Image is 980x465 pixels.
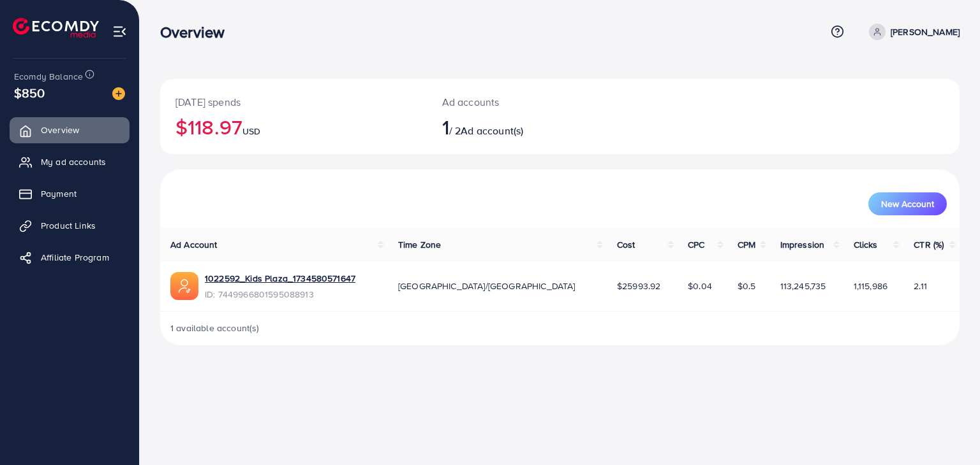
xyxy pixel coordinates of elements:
[864,24,960,40] a: [PERSON_NAME]
[688,280,712,292] span: $0.04
[854,280,887,292] span: 1,115,986
[205,272,355,285] a: 1022592_Kids Plaza_1734580571647
[398,238,441,251] span: Time Zone
[160,23,235,41] h3: Overview
[41,219,96,232] span: Product Links
[175,115,412,139] h2: $118.97
[914,280,927,292] span: 2.11
[41,187,77,200] span: Payment
[780,280,826,292] span: 113,245,735
[41,155,106,168] span: My ad accounts
[442,112,449,141] span: 1
[461,124,523,138] span: Ad account(s)
[170,272,198,300] img: ic-ads-acc.e4c84228.svg
[242,125,260,138] span: USD
[442,115,611,139] h2: / 2
[112,87,125,100] img: image
[175,94,412,110] p: [DATE] spends
[926,408,970,455] iframe: Chat
[13,18,99,38] img: logo
[688,238,704,251] span: CPC
[617,238,635,251] span: Cost
[617,280,660,292] span: $25993.92
[881,199,934,208] span: New Account
[41,251,109,264] span: Affiliate Program
[891,24,960,39] p: [PERSON_NAME]
[738,238,755,251] span: CPM
[170,238,218,251] span: Ad Account
[854,238,878,251] span: Clicks
[10,149,130,175] a: My ad accounts
[112,24,127,39] img: menu
[738,280,756,292] span: $0.5
[398,280,575,292] span: [GEOGRAPHIC_DATA]/[GEOGRAPHIC_DATA]
[10,181,130,206] a: Payment
[41,124,79,136] span: Overview
[10,213,130,238] a: Product Links
[914,238,944,251] span: CTR (%)
[442,94,611,110] p: Ad accounts
[14,83,45,102] span: $850
[10,117,130,143] a: Overview
[868,192,947,215] button: New Account
[170,322,260,334] span: 1 available account(s)
[14,70,83,83] span: Ecomdy Balance
[780,238,825,251] span: Impression
[10,245,130,270] a: Affiliate Program
[205,288,355,301] span: ID: 7449966801595088913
